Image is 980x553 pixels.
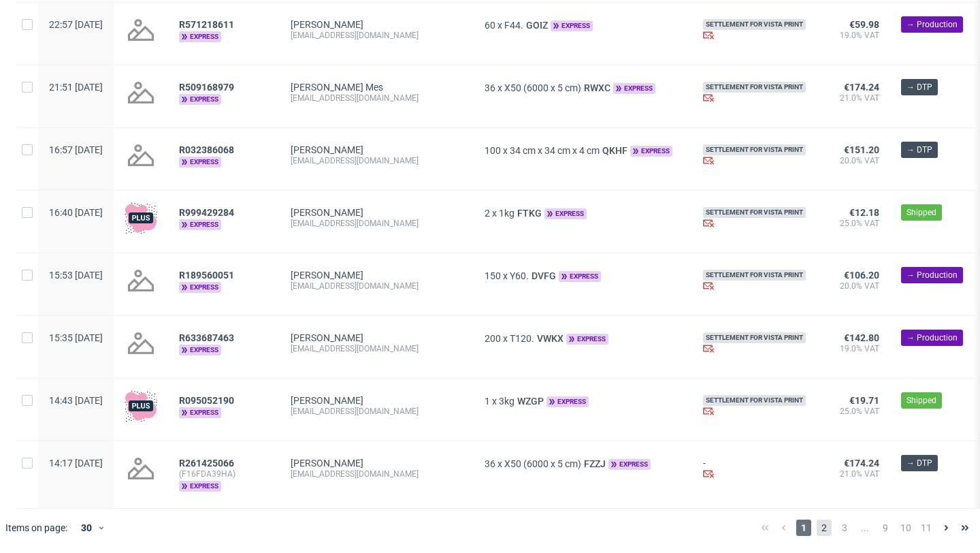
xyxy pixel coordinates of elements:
span: express [179,94,221,105]
span: R189560051 [179,270,234,281]
div: x [485,458,681,470]
span: X50 (6000 x 5 cm) [504,458,581,469]
span: express [179,31,221,42]
span: ... [857,520,872,536]
a: [PERSON_NAME] [291,270,363,281]
a: [PERSON_NAME] [291,144,363,155]
span: 36 [485,82,495,93]
a: FTKG [514,208,544,219]
div: x [485,144,681,157]
span: Settlement for Vista Print [703,19,806,30]
span: €142.80 [844,332,879,343]
span: Settlement for Vista Print [703,270,806,281]
a: WZGP [514,396,546,407]
span: express [179,345,221,355]
span: 14:17 [DATE] [49,458,103,469]
div: [EMAIL_ADDRESS][DOMAIN_NAME] [291,343,463,354]
span: 15:53 [DATE] [49,270,103,281]
div: x [485,207,681,219]
div: [EMAIL_ADDRESS][DOMAIN_NAME] [291,93,463,104]
a: R633687463 [179,332,237,343]
img: no_design.png [125,264,157,297]
span: → DTP [906,81,932,93]
span: F44. [504,20,523,31]
span: Items on page: [5,521,67,535]
a: [PERSON_NAME] [291,19,363,30]
span: 100 [485,145,501,156]
span: 60 [485,20,495,31]
span: 9 [878,520,893,536]
span: express [179,282,221,293]
span: 1 [485,396,490,407]
span: Settlement for Vista Print [703,332,806,343]
span: 16:40 [DATE] [49,207,103,218]
span: €174.24 [844,458,879,469]
span: express [179,219,221,230]
div: x [485,270,681,282]
a: R509168979 [179,82,237,93]
div: - [703,458,808,481]
span: express [179,407,221,418]
span: express [566,334,608,345]
span: R633687463 [179,332,234,343]
span: → Production [906,332,958,344]
span: €12.18 [849,207,879,218]
a: [PERSON_NAME] [291,458,363,469]
span: express [546,396,589,407]
span: 21.0% VAT [830,93,879,104]
span: → DTP [906,457,932,469]
span: 1kg [499,208,514,219]
span: DVFG [529,270,559,281]
img: no_design.png [125,327,157,360]
div: 30 [73,518,97,537]
span: express [179,157,221,168]
span: 19.0% VAT [830,343,879,354]
span: R571218611 [179,19,234,30]
div: [EMAIL_ADDRESS][DOMAIN_NAME] [291,281,463,291]
span: express [630,146,672,157]
img: no_design.png [125,452,157,485]
span: 150 [485,270,501,281]
span: 14:43 [DATE] [49,395,103,406]
div: [EMAIL_ADDRESS][DOMAIN_NAME] [291,469,463,479]
img: no_design.png [125,139,157,172]
a: R032386068 [179,144,237,155]
img: no_design.png [125,14,157,46]
a: [PERSON_NAME] [291,207,363,218]
span: 21:51 [DATE] [49,82,103,93]
span: RWXC [581,82,613,93]
a: QKHF [600,145,630,156]
div: x [485,332,681,345]
a: R999429284 [179,207,237,218]
span: express [544,208,587,219]
a: VWKX [534,333,566,344]
span: 20.0% VAT [830,281,879,291]
span: 10 [898,520,913,536]
div: [EMAIL_ADDRESS][DOMAIN_NAME] [291,30,463,41]
span: 22:57 [DATE] [49,19,103,30]
span: → Production [906,18,958,31]
a: [PERSON_NAME] Mes [291,82,383,93]
span: R999429284 [179,207,234,218]
span: Settlement for Vista Print [703,207,806,218]
a: R189560051 [179,270,237,281]
img: plus-icon.676465ae8f3a83198b3f.png [125,390,157,422]
span: 20.0% VAT [830,155,879,166]
span: €106.20 [844,270,879,281]
span: €59.98 [849,19,879,30]
span: Shipped [906,206,936,219]
div: [EMAIL_ADDRESS][DOMAIN_NAME] [291,155,463,166]
span: Settlement for Vista Print [703,82,806,93]
span: 36 [485,458,495,469]
span: T120. [510,333,534,344]
span: 2 [485,208,490,219]
a: R571218611 [179,19,237,30]
span: → DTP [906,144,932,156]
span: 25.0% VAT [830,406,879,417]
span: 34 cm x 34 cm x 4 cm [510,145,600,156]
span: express [608,459,651,470]
span: X50 (6000 x 5 cm) [504,82,581,93]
